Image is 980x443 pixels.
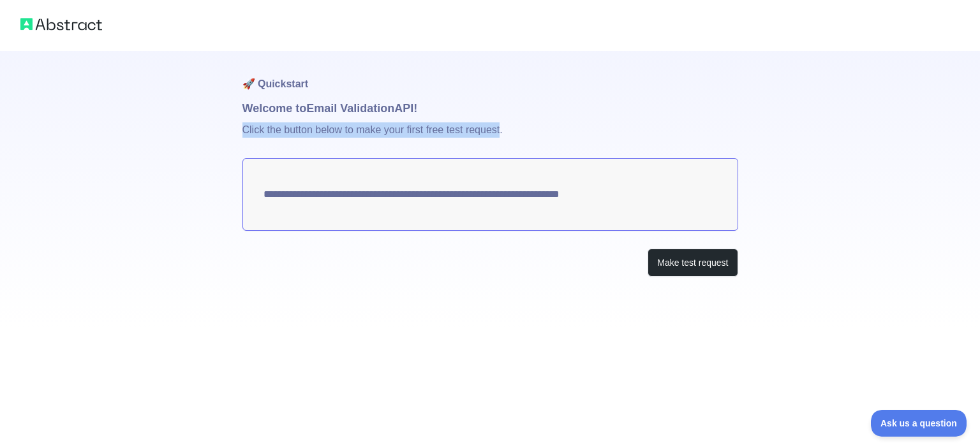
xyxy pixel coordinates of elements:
button: Make test request [648,249,738,277]
h1: Welcome to Email Validation API! [242,99,738,117]
img: Abstract logo [20,15,102,33]
p: Click the button below to make your first free test request. [242,117,738,158]
iframe: Toggle Customer Support [871,410,967,437]
h1: 🚀 Quickstart [242,51,738,99]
